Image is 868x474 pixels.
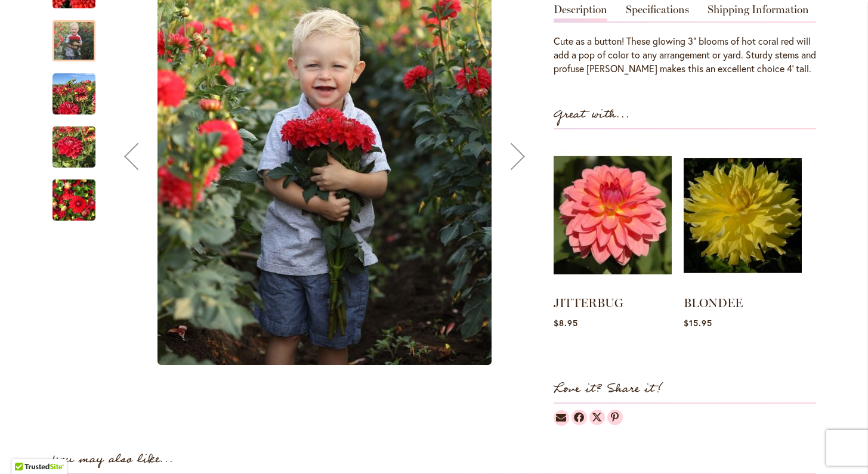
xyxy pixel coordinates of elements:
a: BLONDEE [684,296,743,310]
img: BENJAMIN MATTHEW [52,172,95,229]
img: BENJAMIN MATTHEW [52,119,95,176]
iframe: Launch Accessibility Center [9,432,42,465]
div: BENJAMIN MATTHEW [52,61,107,114]
strong: Great with... [554,105,630,125]
span: $8.95 [554,317,578,329]
img: BLONDEE [684,141,802,289]
a: Dahlias on Twitter [589,410,605,425]
strong: Love it? Share it! [554,379,663,399]
a: Shipping Information [708,4,809,21]
strong: You may also like... [52,450,174,469]
span: $15.95 [684,317,712,329]
img: BENJAMIN MATTHEW [52,73,95,116]
a: Dahlias on Facebook [572,410,587,425]
a: Description [554,4,607,21]
a: Specifications [626,4,689,21]
img: JITTERBUG [554,141,672,289]
div: BENJAMIN MATTHEW [52,114,107,168]
a: Dahlias on Pinterest [607,410,623,425]
div: Detailed Product Info [554,4,816,76]
div: BENJAMIN MATTHEW [52,168,95,221]
div: BENJAMIN MATTHEW [52,8,107,61]
a: JITTERBUG [554,296,623,310]
div: Cute as a button! These glowing 3” blooms of hot coral red will add a pop of color to any arrange... [554,35,816,76]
